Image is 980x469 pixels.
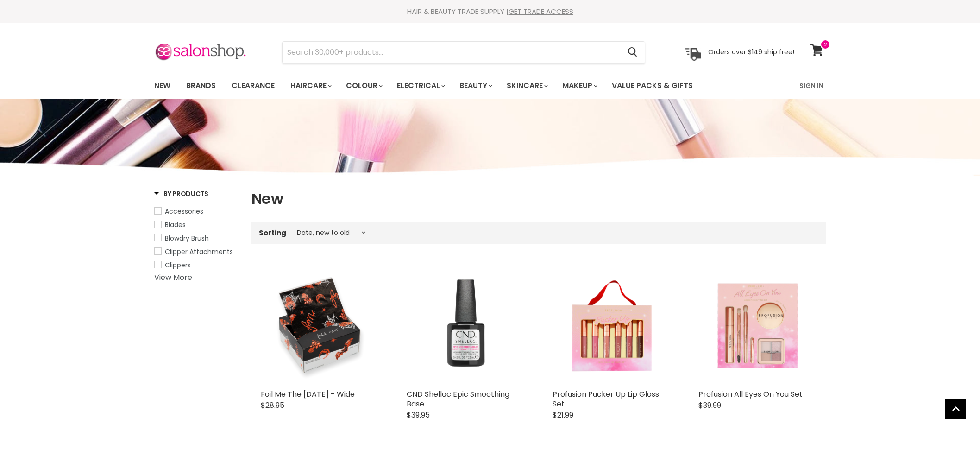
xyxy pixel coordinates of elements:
a: Clearance [225,76,282,95]
a: Value Packs & Gifts [605,76,700,95]
label: Sorting [259,229,286,237]
a: Profusion Pucker Up Lip Gloss Set [553,389,659,409]
a: Electrical [390,76,451,95]
h1: New [251,189,826,209]
a: Profusion Pucker Up Lip Gloss Set Profusion Pucker Up Lip Gloss Set [553,266,671,385]
nav: Main [143,72,837,99]
img: Profusion Pucker Up Lip Gloss Set [553,266,671,385]
a: New [147,76,177,95]
a: Blowdry Brush [154,233,240,243]
iframe: Gorgias live chat messenger [934,425,971,460]
a: Colour [339,76,388,95]
a: Beauty [452,76,498,95]
a: Foil Me The [DATE] - Wide [261,389,355,399]
a: Accessories [154,206,240,216]
a: Sign In [794,76,829,95]
img: Profusion All Eyes On You Set [698,266,817,385]
ul: Main menu [147,72,747,99]
a: Skincare [500,76,553,95]
a: Haircare [283,76,337,95]
input: Search [283,42,620,63]
h3: By Products [154,189,208,198]
a: Makeup [555,76,603,95]
span: Clippers [165,260,191,270]
a: Foil Me The Halloween - Wide Foil Me The Halloween - Wide [261,266,379,385]
span: $39.99 [698,400,721,411]
a: Clipper Attachments [154,247,240,257]
a: Clippers [154,260,240,270]
a: Blades [154,220,240,230]
span: Clipper Attachments [165,247,233,256]
p: Orders over $149 ship free! [708,48,794,56]
a: CND Shellac Epic Smoothing Base [407,389,509,409]
div: HAIR & BEAUTY TRADE SUPPLY | [143,7,837,16]
span: Blades [165,220,186,229]
button: Search [620,42,645,63]
span: Accessories [165,207,203,216]
a: GET TRADE ACCESS [509,6,573,16]
a: View More [154,272,192,283]
img: CND Shellac Epic Smoothing Base [407,266,525,385]
span: Blowdry Brush [165,234,209,243]
span: $28.95 [261,400,284,411]
img: Foil Me The Halloween - Wide [261,266,379,385]
a: Profusion All Eyes On You Set [698,389,803,399]
span: $21.99 [553,410,573,420]
a: Profusion All Eyes On You Set Profusion All Eyes On You Set [698,266,817,385]
a: Brands [179,76,223,95]
form: Product [282,41,645,63]
span: $39.95 [407,410,430,420]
